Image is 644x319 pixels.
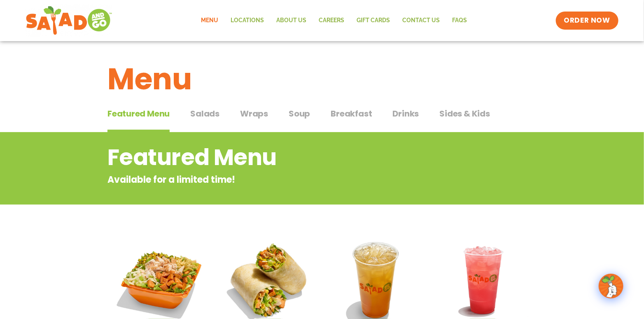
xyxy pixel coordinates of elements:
a: Locations [224,11,270,30]
a: GIFT CARDS [350,11,396,30]
h1: Menu [107,57,537,101]
span: Featured Menu [107,107,170,120]
h2: Featured Menu [107,141,470,174]
nav: Menu [195,11,473,30]
a: FAQs [446,11,473,30]
span: ORDER NOW [564,16,610,26]
span: Soup [289,107,310,120]
a: ORDER NOW [556,12,618,30]
a: Menu [195,11,224,30]
a: Careers [313,11,350,30]
div: Tabbed content [107,105,537,133]
a: About Us [270,11,313,30]
span: Salads [190,107,219,120]
img: wpChatIcon [600,275,623,298]
span: Wraps [240,107,268,120]
p: Available for a limited time! [107,173,470,186]
span: Sides & Kids [439,107,490,120]
span: Drinks [393,107,419,120]
span: Breakfast [331,107,372,120]
a: Contact Us [396,11,446,30]
img: new-SAG-logo-768×292 [26,4,112,37]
